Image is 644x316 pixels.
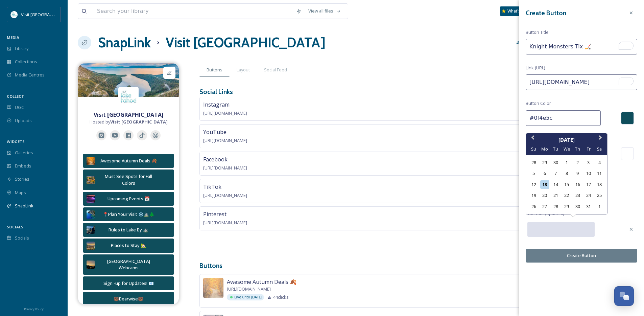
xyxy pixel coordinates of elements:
[573,191,582,200] div: Choose Thursday, October 23rd, 2025
[227,286,271,292] span: [URL][DOMAIN_NAME]
[15,189,26,196] span: Maps
[584,169,593,178] div: Choose Friday, October 10th, 2025
[551,180,560,189] div: Choose Tuesday, October 14th, 2025
[500,6,534,16] a: What's New
[562,191,571,200] div: Choose Wednesday, October 22nd, 2025
[596,134,606,145] button: Next Month
[15,72,45,78] span: Media Centres
[584,191,593,200] div: Choose Friday, October 24th, 2025
[98,196,159,202] div: Upcoming Events 📆
[584,180,593,189] div: Choose Friday, October 17th, 2025
[83,239,174,252] button: Places to Stay 🏡
[526,136,607,144] div: [DATE]
[540,180,549,189] div: Choose Monday, October 13th, 2025
[166,32,326,53] h1: Visit [GEOGRAPHIC_DATA]
[118,87,139,107] img: download.jpeg
[15,176,29,182] span: Stories
[595,191,604,200] div: Choose Saturday, October 25th, 2025
[526,29,549,36] span: Button Title
[83,192,174,206] button: Upcoming Events 📆
[203,137,247,143] span: [URL][DOMAIN_NAME]
[203,210,226,218] span: Pinterest
[83,170,174,190] button: Must See Spots for Fall Colors
[540,144,549,154] div: Mo
[595,158,604,167] div: Choose Saturday, October 4th, 2025
[83,223,174,237] button: Rules to Lake By ⛰️
[110,119,168,125] strong: Visit [GEOGRAPHIC_DATA]
[7,94,24,99] span: COLLECT
[526,39,637,54] input: To enrich screen reader interactions, please activate Accessibility in Grammarly extension settings
[15,235,29,241] span: Socials
[203,165,247,171] span: [URL][DOMAIN_NAME]
[529,202,538,211] div: Choose Sunday, October 26th, 2025
[227,278,296,286] span: Awesome Autumn Deals 🍂
[207,67,222,73] span: Buttons
[562,169,571,178] div: Choose Wednesday, October 8th, 2025
[526,249,637,263] button: Create Button
[87,210,95,219] img: b13c3fcf-5cbf-41d7-8a6c-978594b3e6c2.jpg
[562,144,571,154] div: We
[203,183,221,190] span: TikTok
[98,242,159,249] div: Places to Stay 🏡
[15,59,37,65] span: Collections
[11,11,18,18] img: download.jpeg
[7,224,23,229] span: SOCIALS
[573,180,582,189] div: Choose Thursday, October 16th, 2025
[540,169,549,178] div: Choose Monday, October 6th, 2025
[98,211,159,218] div: 📍Plan Your Visit ❄️⛰️🌲
[15,117,32,124] span: Uploads
[15,45,28,52] span: Library
[98,173,159,186] div: Must See Spots for Fall Colors
[573,202,582,211] div: Choose Thursday, October 30th, 2025
[540,191,549,200] div: Choose Monday, October 20th, 2025
[595,144,604,154] div: Sa
[584,144,593,154] div: Fr
[573,169,582,178] div: Choose Thursday, October 9th, 2025
[573,144,582,154] div: Th
[526,100,551,107] span: Button Color
[595,169,604,178] div: Choose Saturday, October 11th, 2025
[595,180,604,189] div: Choose Saturday, October 18th, 2025
[98,158,159,164] div: Awesome Autumn Deals 🍂
[87,280,170,287] div: Sign -up for Updates! 📧
[83,207,174,221] button: 📍Plan Your Visit ❄️⛰️🌲
[24,304,44,313] a: Privacy Policy
[551,144,560,154] div: Tu
[513,36,549,49] a: Analytics
[203,101,230,108] span: Instagram
[87,176,95,184] img: 6530f2b5-3a04-41bf-af46-ef4efdf3d570.jpg
[98,258,159,271] div: [GEOGRAPHIC_DATA] Webcams
[87,226,95,234] img: f117afaa-5989-485c-8993-8775d71c68b9.jpg
[87,242,95,250] img: 5f32336e-3e0c-4c6f-b0f4-2e9ce637787c.jpg
[551,191,560,200] div: Choose Tuesday, October 21st, 2025
[87,261,95,269] img: 7f48781b-3d0b-4900-ae9e-54705d85fa1f.jpg
[562,202,571,211] div: Choose Wednesday, October 29th, 2025
[90,119,168,125] span: Hosted by
[614,286,634,306] button: Open Chat
[551,169,560,178] div: Choose Tuesday, October 7th, 2025
[7,35,19,40] span: MEDIA
[540,202,549,211] div: Choose Monday, October 27th, 2025
[529,144,538,154] div: Su
[15,150,33,156] span: Galleries
[203,220,247,226] span: [URL][DOMAIN_NAME]
[7,139,25,144] span: WIDGETS
[526,8,566,18] h3: Create Button
[551,202,560,211] div: Choose Tuesday, October 28th, 2025
[526,65,545,71] span: Link (URL)
[305,4,344,18] div: View all files
[529,180,538,189] div: Choose Sunday, October 12th, 2025
[199,87,233,97] h3: Social Links
[15,163,31,169] span: Embeds
[203,278,223,298] img: 86641621-05a2-423c-81f8-8ccb8ea7912f.jpg
[264,67,287,73] span: Social Feed
[98,32,151,53] a: SnapLink
[203,192,247,198] span: [URL][DOMAIN_NAME]
[584,158,593,167] div: Choose Friday, October 3rd, 2025
[87,296,170,302] div: 🐻Bearwise🐻
[15,203,33,209] span: SnapLink
[513,36,546,49] button: Analytics
[94,4,293,19] input: Search your library
[529,158,538,167] div: Choose Sunday, September 28th, 2025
